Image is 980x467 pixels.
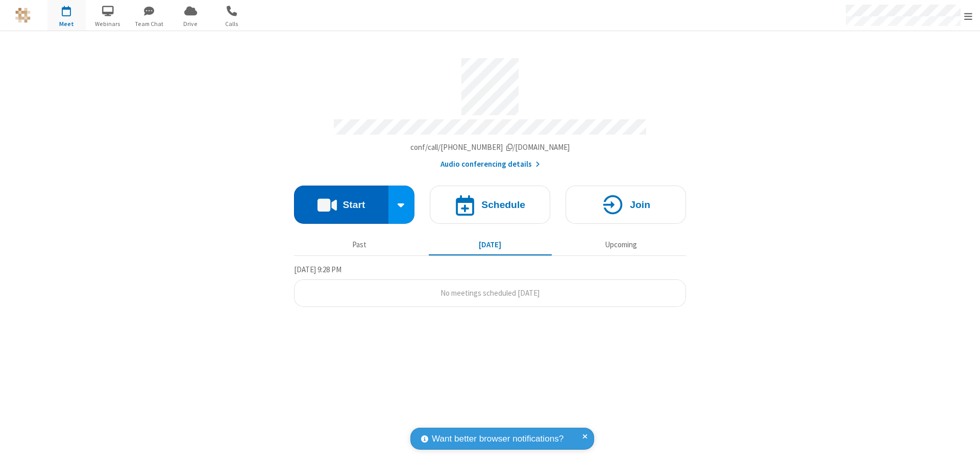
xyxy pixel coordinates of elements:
[440,288,540,298] span: No meetings scheduled [DATE]
[410,142,570,152] span: Copy my meeting room link
[89,19,127,29] span: Webinars
[294,50,686,170] section: Account details
[388,186,415,224] div: Start conference options
[410,142,570,153] button: Copy my meeting room linkCopy my meeting room link
[440,159,540,170] button: Audio conferencing details
[481,200,525,210] h4: Schedule
[294,265,341,274] span: [DATE] 9:28 PM
[566,186,686,224] button: Join
[130,19,168,29] span: Team Chat
[15,8,31,23] img: QA Selenium DO NOT DELETE OR CHANGE
[559,235,682,254] button: Upcoming
[429,235,552,254] button: [DATE]
[294,264,686,307] section: Today's Meetings
[213,19,251,29] span: Calls
[430,186,550,224] button: Schedule
[47,19,86,29] span: Meet
[294,186,388,224] button: Start
[432,432,563,446] span: Want better browser notifications?
[171,19,210,29] span: Drive
[298,235,421,254] button: Past
[630,200,650,210] h4: Join
[342,200,365,210] h4: Start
